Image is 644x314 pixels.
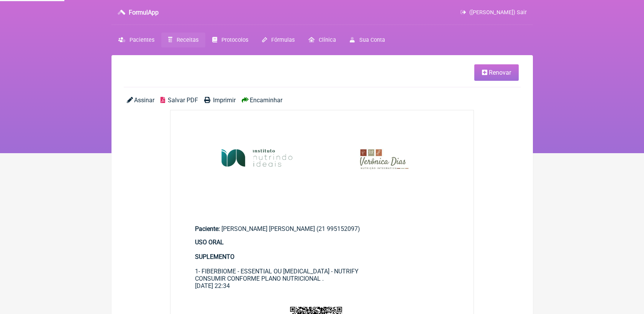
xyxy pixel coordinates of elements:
[489,69,511,76] span: Renovar
[177,37,198,43] span: Receitas
[460,9,526,16] a: ([PERSON_NAME]) Sair
[195,225,220,232] span: Paciente:
[474,64,519,81] a: Renovar
[255,33,302,47] a: Fórmulas
[195,239,449,282] div: 1- FIBERBIOME - ESSENTIAL OU [MEDICAL_DATA] - NUTRIFY CONSUMIR CONFORME PLANO NUTRICIONAL .
[319,37,336,43] span: Clínica
[205,33,255,47] a: Protocolos
[129,37,154,43] span: Pacientes
[359,37,385,43] span: Sua Conta
[129,9,159,16] h3: FormulApp
[195,225,449,232] div: [PERSON_NAME] [PERSON_NAME] (21 995152097)
[221,37,248,43] span: Protocolos
[250,96,282,104] span: Encaminhar
[213,96,236,104] span: Imprimir
[242,96,282,104] a: Encaminhar
[343,33,392,47] a: Sua Conta
[127,96,154,104] a: Assinar
[168,96,198,104] span: Salvar PDF
[469,9,527,16] span: ([PERSON_NAME]) Sair
[161,33,205,47] a: Receitas
[170,110,474,211] img: rSewsjIQ7AAAAAAAMhDsAAAAAAAyEOwAAAAAADIQ7AAAAAAAMhDsAAAAAAAyEOwAAAAAADIQ7AAAAAAAMhDsAAAAAAAyEOwAA...
[195,282,449,289] div: [DATE] 22:34
[204,96,236,104] a: Imprimir
[302,33,343,47] a: Clínica
[161,96,198,104] a: Salvar PDF
[271,37,295,43] span: Fórmulas
[134,96,154,104] span: Assinar
[111,33,161,47] a: Pacientes
[195,239,234,260] strong: USO ORAL SUPLEMENTO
